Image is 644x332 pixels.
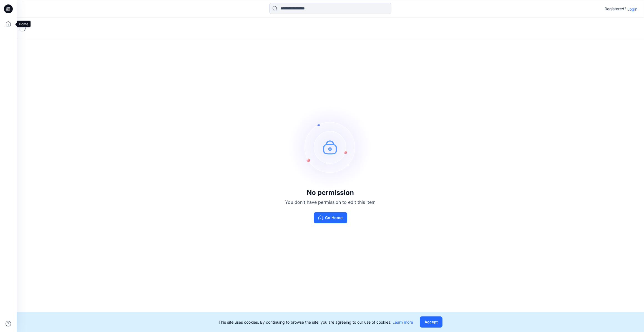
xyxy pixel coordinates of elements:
[314,212,347,223] button: Go Home
[605,6,626,12] p: Registered?
[627,6,637,12] p: Login
[218,319,413,325] p: This site uses cookies. By continuing to browse the site, you are agreeing to our use of cookies.
[285,199,376,205] p: You don't have permission to edit this item
[420,316,442,328] button: Accept
[285,189,376,197] h3: No permission
[289,105,372,189] img: no-perm.svg
[393,320,413,324] a: Learn more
